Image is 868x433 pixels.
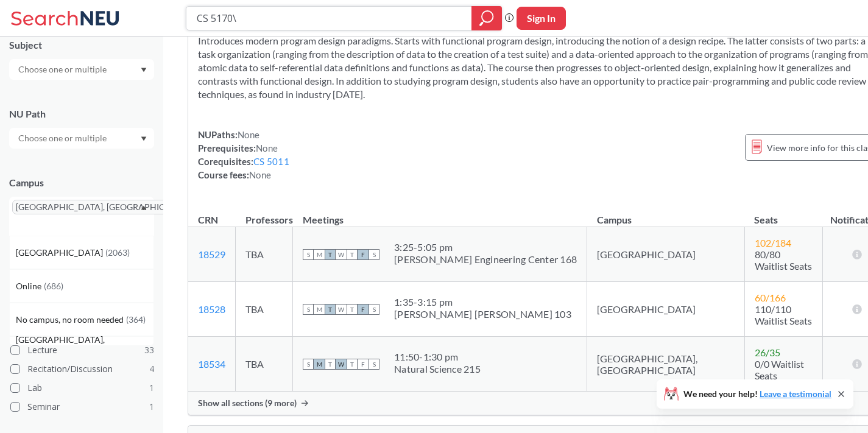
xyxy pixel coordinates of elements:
[198,213,218,227] div: CRN
[369,304,379,315] span: S
[10,399,154,415] label: Seminar
[196,8,463,29] input: Class, professor, course number, "phrase"
[358,304,369,315] span: F
[236,337,293,392] td: TBA
[303,249,314,260] span: S
[198,128,289,181] div: NUPaths: Prerequisites: Corequisites: Course fees:
[394,351,481,363] div: 11:50 - 1:30 pm
[253,156,289,167] a: CS 5011
[587,282,745,337] td: [GEOGRAPHIC_DATA]
[394,363,481,375] div: Natural Science 215
[141,205,147,210] svg: Dropdown arrow
[293,201,587,227] th: Meetings
[249,169,271,180] span: None
[479,10,494,27] svg: magnifying glass
[347,304,358,315] span: T
[9,128,154,149] div: Dropdown arrow
[238,129,259,140] span: None
[236,282,293,337] td: TBA
[198,248,225,260] a: 18529
[336,304,347,315] span: W
[587,337,745,392] td: [GEOGRAPHIC_DATA], [GEOGRAPHIC_DATA]
[755,303,812,326] span: 110/110 Waitlist Seats
[9,197,154,236] div: [GEOGRAPHIC_DATA], [GEOGRAPHIC_DATA]X to remove pillDropdown arrow[GEOGRAPHIC_DATA](2063)Online(6...
[587,201,745,227] th: Campus
[198,398,297,409] span: Show all sections (9 more)
[198,303,225,315] a: 18528
[10,361,154,377] label: Recitation/Discussion
[755,237,791,248] span: 102 / 184
[755,347,780,358] span: 26 / 35
[760,389,831,399] a: Leave a testimonial
[369,359,379,370] span: S
[149,362,154,376] span: 4
[755,292,786,303] span: 60 / 166
[12,200,206,214] span: [GEOGRAPHIC_DATA], [GEOGRAPHIC_DATA]X to remove pill
[394,308,571,320] div: [PERSON_NAME] [PERSON_NAME] 103
[16,280,44,293] span: Online
[144,343,154,357] span: 33
[683,390,831,398] span: We need your help!
[517,7,566,30] button: Sign In
[149,400,154,414] span: 1
[149,381,154,395] span: 1
[314,304,325,315] span: M
[16,246,105,259] span: [GEOGRAPHIC_DATA]
[198,358,225,370] a: 18534
[587,227,745,282] td: [GEOGRAPHIC_DATA]
[126,314,146,325] span: ( 364 )
[471,6,502,30] div: magnifying glass
[744,201,823,227] th: Seats
[755,248,812,272] span: 80/80 Waitlist Seats
[10,380,154,396] label: Lab
[303,359,314,370] span: S
[9,59,154,80] div: Dropdown arrow
[336,249,347,260] span: W
[314,359,325,370] span: M
[755,358,804,381] span: 0/0 Waitlist Seats
[303,304,314,315] span: S
[12,62,115,77] input: Choose one or multiple
[141,136,147,141] svg: Dropdown arrow
[336,359,347,370] span: W
[12,131,115,146] input: Choose one or multiple
[141,68,147,72] svg: Dropdown arrow
[394,253,577,266] div: [PERSON_NAME] Engineering Center 168
[325,359,336,370] span: T
[10,342,154,358] label: Lecture
[314,249,325,260] span: M
[16,333,153,360] span: [GEOGRAPHIC_DATA], [GEOGRAPHIC_DATA]
[358,359,369,370] span: F
[9,107,154,121] div: NU Path
[9,176,154,189] div: Campus
[325,249,336,260] span: T
[44,281,63,291] span: ( 686 )
[256,143,278,153] span: None
[236,201,293,227] th: Professors
[16,313,126,326] span: No campus, no room needed
[347,359,358,370] span: T
[236,227,293,282] td: TBA
[105,247,130,258] span: ( 2063 )
[358,249,369,260] span: F
[394,296,571,308] div: 1:35 - 3:15 pm
[325,304,336,315] span: T
[369,249,379,260] span: S
[394,241,577,253] div: 3:25 - 5:05 pm
[347,249,358,260] span: T
[9,38,154,52] div: Subject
